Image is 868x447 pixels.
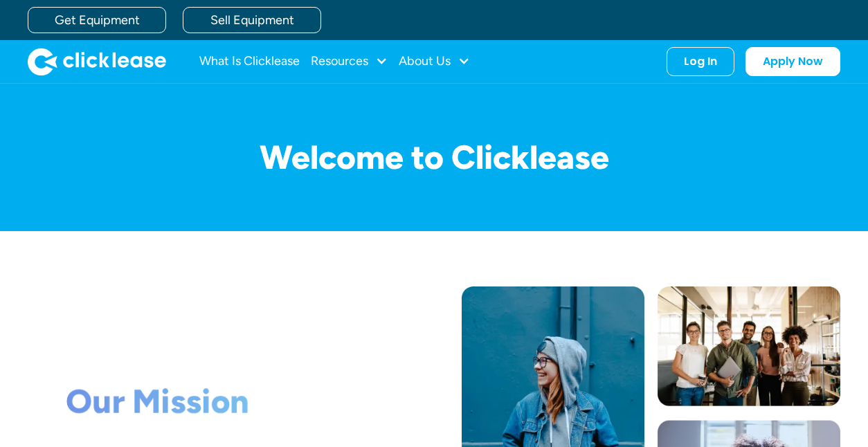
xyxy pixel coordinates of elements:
a: Apply Now [745,47,840,76]
div: Log In [684,55,717,69]
div: Resources [311,48,388,75]
a: Sell Equipment [183,7,321,33]
div: About Us [399,48,470,75]
a: Get Equipment [28,7,166,33]
h1: Welcome to Clicklease [28,139,840,176]
a: What Is Clicklease [199,48,300,75]
img: Clicklease logo [28,48,166,75]
a: home [28,48,166,75]
h1: Our Mission [66,382,398,422]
